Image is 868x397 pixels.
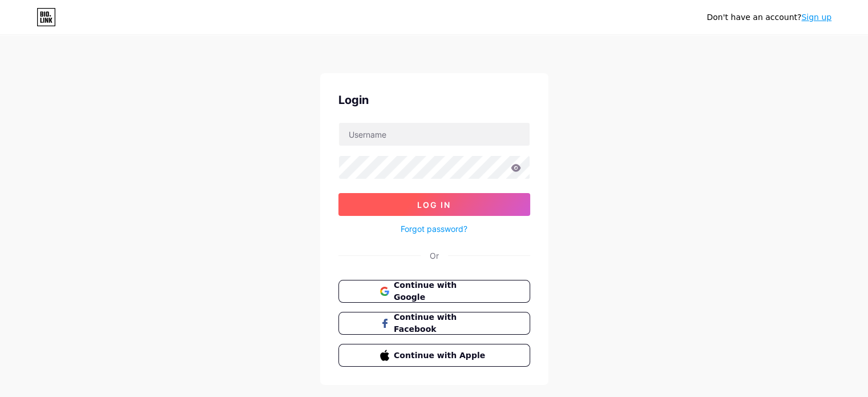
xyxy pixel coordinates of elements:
[338,312,530,335] button: Continue with Facebook
[338,91,530,109] div: Login
[338,344,530,367] button: Continue with Apple
[401,223,467,235] a: Forgot password?
[801,13,831,22] a: Sign up
[338,193,530,216] button: Log In
[430,250,439,262] div: Or
[338,280,530,303] button: Continue with Google
[706,11,831,23] div: Don't have an account?
[417,200,451,210] span: Log In
[394,279,488,303] span: Continue with Google
[394,311,488,335] span: Continue with Facebook
[394,350,488,362] span: Continue with Apple
[339,123,530,146] input: Username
